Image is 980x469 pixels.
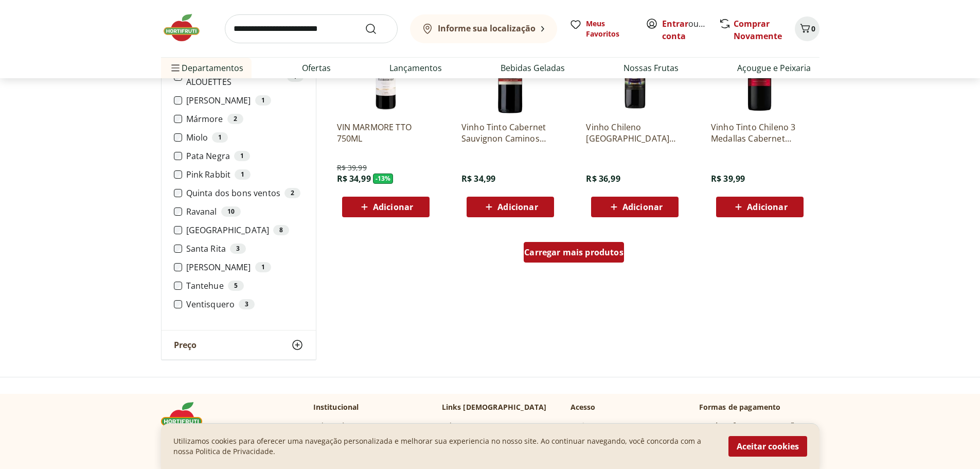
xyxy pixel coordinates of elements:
div: 2 [227,114,243,124]
label: Quinta dos bons ventos [186,188,304,198]
p: Links [DEMOGRAPHIC_DATA] [442,402,547,412]
img: Hortifruti [161,12,212,43]
span: Carregar mais produtos [524,248,623,256]
a: Ofertas [302,62,331,74]
a: Bebidas Geladas [501,62,565,74]
div: 8 [273,225,289,235]
a: Lançamentos [389,62,442,74]
a: Açougue e Peixaria [737,62,811,74]
button: Carrinho [795,16,819,41]
span: R$ 34,99 [337,173,371,184]
div: 10 [221,206,241,217]
p: Institucional [313,402,359,412]
span: Adicionar [747,203,787,211]
button: Adicionar [716,197,804,217]
span: Preço [174,340,197,350]
a: Login [571,421,590,431]
span: R$ 36,99 [586,173,620,184]
div: 1 [212,132,228,143]
input: search [225,14,398,43]
h3: Receba Ofertas e Promoções! [699,421,805,431]
div: 3 [230,244,246,254]
a: Comprar Novamente [734,18,782,42]
span: ou [662,18,708,42]
div: 3 [239,299,255,309]
p: Formas de pagamento [699,402,819,412]
label: Tantehue [186,281,304,291]
label: Mármore [186,114,304,124]
a: Sobre nós [313,421,348,431]
button: Preço [162,331,316,359]
button: Adicionar [342,197,430,217]
label: [PERSON_NAME] [186,262,304,272]
a: Nossas Frutas [623,62,679,74]
span: R$ 34,99 [461,173,495,184]
a: Vinho Chileno [GEOGRAPHIC_DATA] Merlot 750Ml [586,121,684,144]
a: VIN MARMORE TTO 750ML [337,121,435,144]
label: Ventisquero [186,299,304,309]
span: Departamentos [169,56,243,80]
div: 1 [235,169,251,180]
a: Vinho Tinto Chileno 3 Medallas Cabernet Sauvignon Santa Rita 750ml [711,121,809,144]
button: Submit Search [365,23,389,35]
span: 0 [811,24,815,33]
label: Pink Rabbit [186,169,304,180]
span: R$ 39,99 [337,163,367,173]
span: R$ 39,99 [711,173,745,184]
label: LA VIGNE AUX ALOUETTES [186,66,304,87]
div: 2 [284,188,300,198]
label: [PERSON_NAME] [186,95,304,106]
span: Meus Favoritos [586,19,633,39]
b: Informe sua localização [438,23,536,34]
label: Pata Negra [186,151,304,161]
div: 1 [234,151,250,161]
a: Fale conosco [442,421,487,431]
span: Adicionar [497,203,538,211]
div: 5 [228,281,244,291]
img: Hortifruti [161,402,212,433]
a: Entrar [662,18,688,29]
a: Carregar mais produtos [524,242,624,267]
label: Miolo [186,132,304,143]
span: Adicionar [622,203,663,211]
a: Vinho Tinto Cabernet Sauvignon Caminos Chile 750ml [461,121,559,144]
button: Informe sua localização [410,14,557,43]
span: - 13 % [373,173,394,184]
span: Adicionar [373,203,413,211]
button: Aceitar cookies [728,436,807,457]
p: Utilizamos cookies para oferecer uma navegação personalizada e melhorar sua experiencia no nosso ... [173,436,716,457]
a: Meus Favoritos [569,19,633,39]
label: [GEOGRAPHIC_DATA] [186,225,304,235]
label: Ravanal [186,206,304,217]
a: Criar conta [662,18,719,42]
div: 1 [255,262,271,272]
label: Santa Rita [186,244,304,254]
p: Acesso [571,402,596,412]
button: Adicionar [467,197,554,217]
button: Menu [169,56,182,80]
div: 1 [255,95,271,106]
button: Adicionar [591,197,679,217]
